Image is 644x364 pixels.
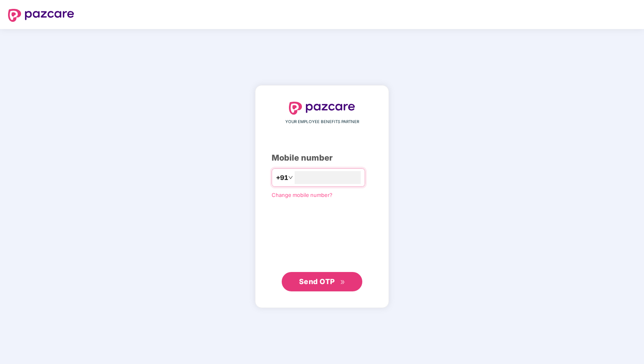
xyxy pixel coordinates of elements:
[299,277,335,286] span: Send OTP
[288,175,293,180] span: down
[272,192,332,198] a: Change mobile number?
[289,102,355,115] img: logo
[276,173,288,183] span: +91
[285,119,359,125] span: YOUR EMPLOYEE BENEFITS PARTNER
[340,280,345,285] span: double-right
[8,9,74,22] img: logo
[272,152,372,164] div: Mobile number
[282,272,362,291] button: Send OTPdouble-right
